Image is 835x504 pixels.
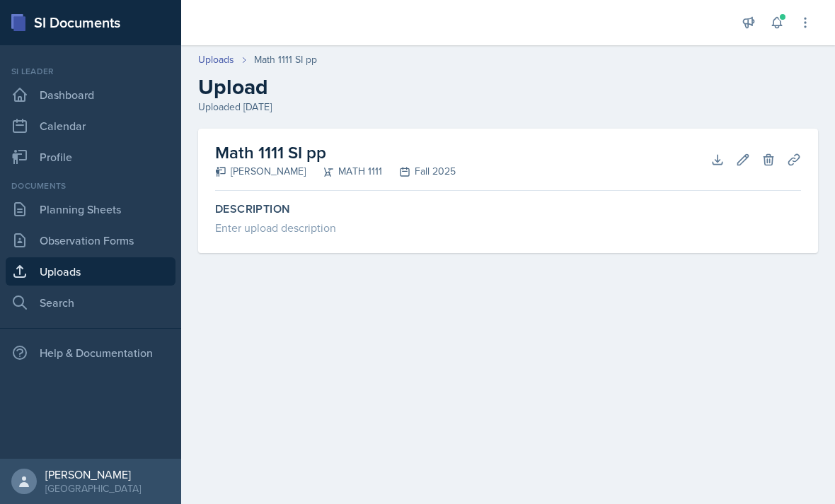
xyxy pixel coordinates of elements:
a: Planning Sheets [6,195,175,223]
a: Search [6,288,175,317]
div: MATH 1111 [306,164,382,179]
div: Si leader [6,65,175,78]
div: Fall 2025 [382,164,456,179]
div: [PERSON_NAME] [215,164,306,179]
a: Profile [6,143,175,171]
h2: Upload [198,74,818,100]
div: Help & Documentation [6,339,175,367]
a: Dashboard [6,81,175,109]
h2: Math 1111 SI pp [215,140,456,165]
label: Description [215,202,801,216]
div: Math 1111 SI pp [254,52,317,67]
div: [GEOGRAPHIC_DATA] [45,481,141,496]
a: Observation Forms [6,226,175,254]
a: Uploads [198,52,234,67]
a: Uploads [6,257,175,286]
div: Enter upload description [215,219,801,236]
div: [PERSON_NAME] [45,467,141,481]
div: Documents [6,180,175,192]
a: Calendar [6,112,175,140]
div: Uploaded [DATE] [198,100,818,115]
